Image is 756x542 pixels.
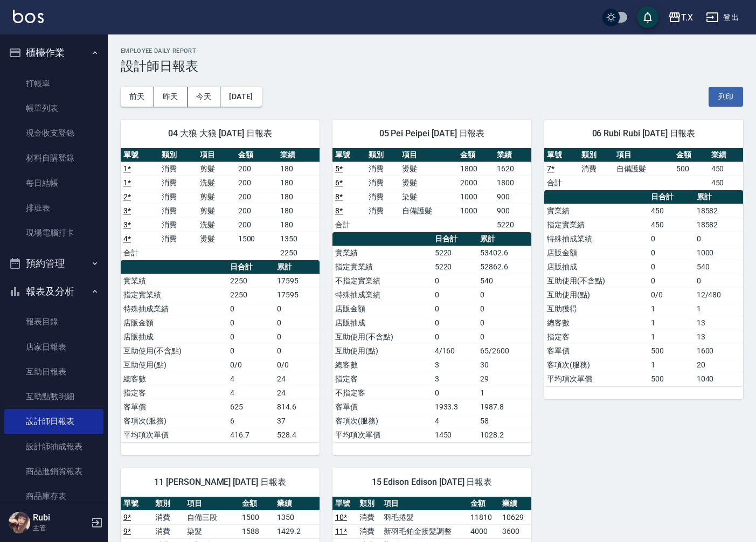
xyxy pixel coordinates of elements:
[4,384,103,409] a: 互助點數明細
[4,309,103,334] a: 報表目錄
[500,497,531,511] th: 業績
[227,414,274,428] td: 6
[274,344,320,358] td: 0
[227,316,274,330] td: 0
[544,232,648,246] td: 特殊抽成業績
[121,274,227,288] td: 實業績
[227,288,274,302] td: 2250
[332,316,432,330] td: 店販抽成
[544,176,579,190] td: 合計
[278,176,320,190] td: 180
[432,330,477,344] td: 0
[274,510,320,524] td: 1350
[477,232,531,246] th: 累計
[332,386,432,400] td: 不指定客
[432,288,477,302] td: 0
[648,372,694,386] td: 500
[709,162,743,176] td: 450
[648,260,694,274] td: 0
[274,524,320,538] td: 1429.2
[154,87,188,107] button: 昨天
[648,232,694,246] td: 0
[432,246,477,260] td: 5220
[227,260,274,274] th: 日合計
[694,246,743,260] td: 1000
[4,96,103,121] a: 帳單列表
[121,330,227,344] td: 店販抽成
[227,302,274,316] td: 0
[274,428,320,442] td: 528.4
[494,204,531,218] td: 900
[432,344,477,358] td: 4/160
[709,176,743,190] td: 450
[477,400,531,414] td: 1987.8
[614,148,674,162] th: 項目
[457,190,494,204] td: 1000
[227,372,274,386] td: 4
[477,246,531,260] td: 53402.6
[121,288,227,302] td: 指定實業績
[274,302,320,316] td: 0
[235,176,278,190] td: 200
[278,204,320,218] td: 180
[152,524,184,538] td: 消費
[637,6,658,28] button: save
[159,204,197,218] td: 消費
[366,162,399,176] td: 消費
[235,148,278,162] th: 金額
[184,524,239,538] td: 染髮
[4,484,103,509] a: 商品庫存表
[278,246,320,260] td: 2250
[544,358,648,372] td: 客項次(服務)
[648,204,694,218] td: 450
[432,232,477,246] th: 日合計
[184,497,239,511] th: 項目
[33,512,88,523] h5: Rubi
[332,148,366,162] th: 單號
[494,148,531,162] th: 業績
[121,316,227,330] td: 店販金額
[121,428,227,442] td: 平均項次單價
[477,344,531,358] td: 65/2600
[694,372,743,386] td: 1040
[357,510,381,524] td: 消費
[694,232,743,246] td: 0
[399,176,457,190] td: 燙髮
[13,10,44,23] img: Logo
[477,428,531,442] td: 1028.2
[345,128,518,139] span: 05 Pei Peipei [DATE] 日報表
[544,302,648,316] td: 互助獲得
[477,414,531,428] td: 58
[345,477,518,488] span: 15 Edison Edison [DATE] 日報表
[694,218,743,232] td: 18582
[121,47,743,54] h2: Employee Daily Report
[159,148,197,162] th: 類別
[197,204,235,218] td: 剪髮
[432,414,477,428] td: 4
[239,497,274,511] th: 金額
[235,232,278,246] td: 1500
[432,358,477,372] td: 3
[274,288,320,302] td: 17595
[648,330,694,344] td: 1
[357,497,381,511] th: 類別
[494,218,531,232] td: 5220
[500,524,531,538] td: 3600
[4,459,103,484] a: 商品進銷貨報表
[494,190,531,204] td: 900
[197,190,235,204] td: 剪髮
[227,386,274,400] td: 4
[432,260,477,274] td: 5220
[709,87,743,107] button: 列印
[694,316,743,330] td: 13
[544,218,648,232] td: 指定實業績
[4,249,103,277] button: 預約管理
[674,148,708,162] th: 金額
[332,428,432,442] td: 平均項次單價
[381,510,468,524] td: 羽毛捲髮
[159,162,197,176] td: 消費
[4,71,103,96] a: 打帳單
[159,190,197,204] td: 消費
[544,288,648,302] td: 互助使用(點)
[332,497,357,511] th: 單號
